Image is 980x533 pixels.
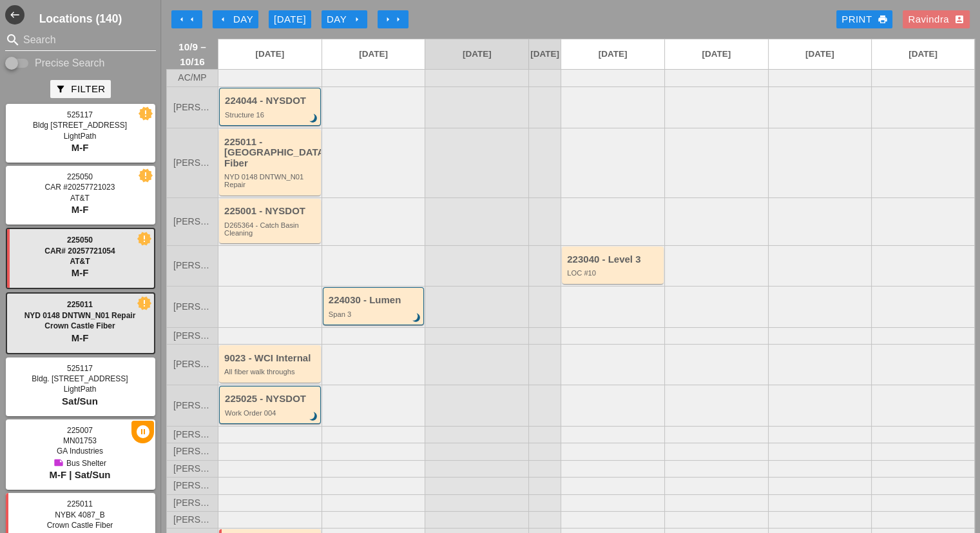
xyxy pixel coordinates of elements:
div: [DATE] [274,12,306,27]
button: Ravindra [903,10,970,28]
span: NYD 0148 DNTWN_N01 Repair [24,311,136,320]
div: NYD 0148 DNTWN_N01 Repair [224,173,318,189]
i: arrow_left [218,14,228,25]
span: [PERSON_NAME] [173,331,211,341]
button: Shrink Sidebar [5,5,24,25]
i: search [5,32,21,48]
i: print [877,14,887,25]
div: 224044 - NYSDOT [225,96,317,106]
span: 525117 [67,110,93,119]
span: Bldg [STREET_ADDRESS] [33,121,127,130]
span: 225011 [67,300,93,309]
div: Span 3 [329,310,421,318]
div: LOC #10 [567,269,660,277]
span: 225011 [67,499,93,508]
button: Filter [50,80,110,98]
a: Print [836,10,892,28]
span: NYBK 4087_B [55,510,104,519]
i: note [53,458,64,468]
span: 225007 [67,426,93,435]
div: D265364 - Catch Basin Cleaning [224,221,318,237]
span: Bus Shelter [66,459,106,468]
span: 225050 [67,236,93,245]
i: arrow_left [177,14,187,25]
i: brightness_3 [410,311,425,325]
label: Precise Search [35,57,105,70]
span: Crown Castle Fiber [47,521,113,530]
span: Crown Castle Fiber [44,321,115,330]
span: [PERSON_NAME] [173,401,211,410]
span: MN01753 [63,436,97,445]
i: new_releases [139,233,150,245]
input: Search [23,30,138,50]
a: [DATE] [425,39,528,69]
div: Day [327,12,362,27]
div: Filter [55,82,105,97]
div: 9023 - WCI Internal [224,353,318,364]
div: Print [841,12,887,27]
span: 525117 [67,364,93,373]
div: All fiber walk throughs [224,368,318,376]
span: [PERSON_NAME] [173,464,211,474]
a: [DATE] [872,39,974,69]
span: [PERSON_NAME] [173,515,211,525]
div: 225001 - NYSDOT [224,206,318,217]
a: [DATE] [529,39,561,69]
a: [DATE] [561,39,664,69]
span: CAR #20257721023 [45,183,115,192]
i: new_releases [140,170,151,181]
span: M-F [72,332,89,343]
button: Move Back 1 Week [171,10,202,28]
div: 225025 - NYSDOT [225,394,317,405]
span: Bldg. [STREET_ADDRESS] [32,374,128,383]
span: [PERSON_NAME] [173,359,211,369]
i: new_releases [140,108,151,119]
button: [DATE] [269,10,311,28]
div: 225011 - [GEOGRAPHIC_DATA] Fiber [224,137,318,169]
span: CAR# 20257721054 [44,246,115,256]
a: [DATE] [769,39,872,69]
div: Ravindra [908,12,965,27]
span: M-F [72,142,89,153]
span: [PERSON_NAME] [173,498,211,508]
a: [DATE] [218,39,322,69]
a: [DATE] [322,39,425,69]
span: [PERSON_NAME] [173,481,211,490]
span: [PERSON_NAME] [173,302,211,312]
button: Move Ahead 1 Week [378,10,408,28]
i: new_releases [139,297,150,309]
span: AT&T [70,257,90,266]
span: Sat/Sun [62,396,98,407]
i: west [5,5,24,25]
i: filter_alt [55,84,66,94]
span: M-F [72,267,89,278]
i: arrow_right [393,14,403,25]
i: brightness_3 [307,112,321,126]
span: 225050 [67,172,93,181]
button: Day [322,10,367,28]
div: 224030 - Lumen [329,295,421,306]
i: arrow_left [187,14,197,25]
span: [PERSON_NAME] [173,447,211,456]
div: 223040 - Level 3 [567,254,660,265]
span: LightPath [64,132,97,141]
span: [PERSON_NAME] [173,430,211,439]
span: 10/9 – 10/16 [173,39,211,69]
button: Day [213,10,258,28]
span: LightPath [64,385,97,394]
span: [PERSON_NAME] [173,158,211,168]
i: arrow_right [352,14,362,25]
span: M-F | Sat/Sun [49,469,110,480]
span: AC/MP [178,73,206,83]
span: [PERSON_NAME] [173,103,211,112]
div: Work Order 004 [225,409,317,417]
i: brightness_3 [307,410,321,424]
div: Structure 16 [225,111,317,119]
i: arrow_right [383,14,393,25]
span: [PERSON_NAME] [173,261,211,270]
span: AT&T [70,194,90,203]
a: [DATE] [665,39,768,69]
div: Day [218,12,253,27]
span: M-F [72,204,89,215]
span: GA Industries [57,447,103,456]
